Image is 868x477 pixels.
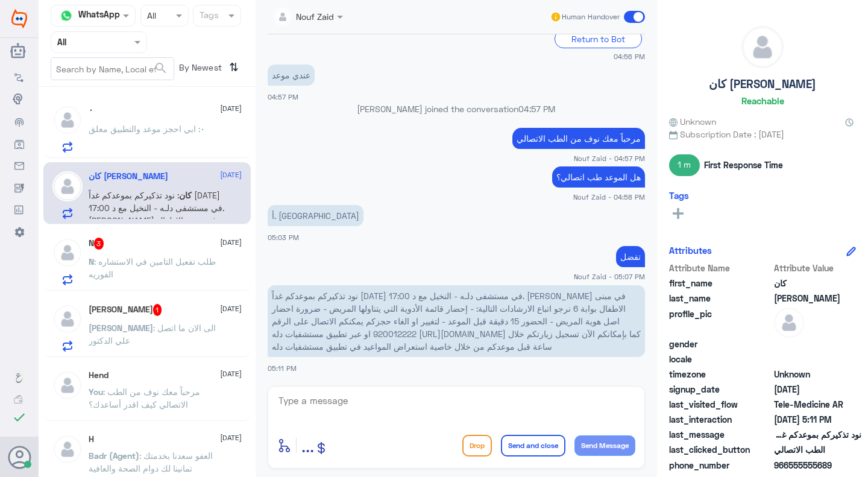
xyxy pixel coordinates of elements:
[616,246,645,267] p: 5/10/2025, 5:07 PM
[220,169,242,180] span: [DATE]
[51,58,174,80] input: Search by Name, Local etc…
[89,190,224,365] span: : نود تذكيركم بموعدكم غداً [DATE] 17:00 في مستشفى دلـه - النخيل مع د. [PERSON_NAME] في مبنى الاطف...
[89,238,104,250] h5: N
[669,115,716,128] span: Unknown
[154,61,168,75] span: search
[774,443,861,456] span: الطب الاتصالي
[574,153,645,163] span: Nouf Zaid - 04:57 PM
[12,410,27,425] i: check
[614,51,645,62] span: 04:56 PM
[89,171,168,182] h5: كان عكازي فرحل
[52,171,83,201] img: defaultAdmin.png
[89,450,213,473] span: : العفو سعدنا بخدمتك تمانينا لك دوام الصحة والعافية
[669,128,856,141] span: Subscription Date : [DATE]
[669,154,700,176] span: 1 m
[669,262,772,274] span: Attribute Name
[200,124,205,134] span: ٠
[268,205,363,226] p: 5/10/2025, 5:03 PM
[52,105,83,135] img: defaultAdmin.png
[220,432,242,443] span: [DATE]
[268,103,645,115] p: [PERSON_NAME] joined the conversation
[89,450,139,461] span: Badr (Agent)
[742,27,783,68] img: defaultAdmin.png
[52,434,83,464] img: defaultAdmin.png
[153,304,162,316] span: 1
[501,435,565,456] button: Send and close
[52,304,83,334] img: defaultAdmin.png
[11,9,27,28] img: Widebot Logo
[89,370,108,381] h5: Hend
[89,105,93,115] h5: ٠
[669,353,772,365] span: locale
[8,446,31,469] button: Avatar
[198,8,219,24] div: Tags
[268,93,298,101] span: 04:57 PM
[669,398,772,411] span: last_visited_flow
[669,292,772,305] span: last_name
[669,190,689,201] h6: Tags
[89,256,216,279] span: : طلب تفعيل التامين في الاستشاره الفوريه
[669,413,772,426] span: last_interaction
[704,159,783,171] span: First Response Time
[220,237,242,248] span: [DATE]
[573,192,645,202] span: Nouf Zaid - 04:58 PM
[562,11,620,22] span: Human Handover
[574,271,645,282] span: Nouf Zaid - 05:07 PM
[52,370,83,400] img: defaultAdmin.png
[57,7,75,25] img: whatsapp.png
[774,428,861,441] span: نود تذكيركم بموعدكم غداً الاحد 17:00 في مستشفى دلـه - النخيل مع د. عبدالمجيد السبيهين في مبنى الا...
[774,308,804,338] img: defaultAdmin.png
[774,292,861,305] span: عكازي فرحل
[268,285,645,357] p: 5/10/2025, 5:11 PM
[179,190,192,200] span: كان
[555,30,642,48] div: Return to Bot
[669,383,772,396] span: signup_date
[669,245,712,256] h6: Attributes
[774,277,861,289] span: كان
[774,338,861,350] span: null
[774,398,861,411] span: Tele-Medicine AR
[669,338,772,350] span: gender
[709,77,816,91] h5: كان [PERSON_NAME]
[301,432,314,459] button: ...
[774,368,861,381] span: Unknown
[154,58,168,78] button: search
[774,459,861,472] span: 966555555689
[669,308,772,335] span: profile_pic
[229,57,239,77] i: ⇅
[268,233,299,241] span: 05:03 PM
[272,291,641,352] span: نود تذكيركم بموعدكم غداً [DATE] 17:00 في مستشفى دلـه - النخيل مع د. [PERSON_NAME] في مبنى الاطفال...
[220,368,242,379] span: [DATE]
[52,238,83,268] img: defaultAdmin.png
[552,166,645,188] p: 5/10/2025, 4:58 PM
[774,383,861,396] span: 2025-10-05T13:56:15.006Z
[669,443,772,456] span: last_clicked_button
[89,124,200,134] span: : ابي احجز موعد والتطبيق معلق
[462,435,492,456] button: Drop
[89,304,162,316] h5: فاطمة
[774,413,861,426] span: 2025-10-05T14:11:59.719Z
[301,434,314,456] span: ...
[220,103,242,114] span: [DATE]
[89,387,103,397] span: You
[574,435,635,456] button: Send Message
[774,262,861,274] span: Attribute Value
[741,95,784,106] h6: Reachable
[774,353,861,365] span: null
[89,434,94,444] h5: H
[89,387,200,409] span: : مرحباً معك نوف من الطب الاتصالي كيف اقدر أساعدك؟
[89,256,94,267] span: N
[518,104,555,114] span: 04:57 PM
[512,128,645,149] p: 5/10/2025, 4:57 PM
[268,65,315,86] p: 5/10/2025, 4:57 PM
[174,57,225,81] span: By Newest
[94,238,104,250] span: 3
[669,428,772,441] span: last_message
[89,323,153,333] span: [PERSON_NAME]
[669,459,772,472] span: phone_number
[268,364,297,372] span: 05:11 PM
[669,368,772,381] span: timezone
[220,303,242,314] span: [DATE]
[669,277,772,289] span: first_name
